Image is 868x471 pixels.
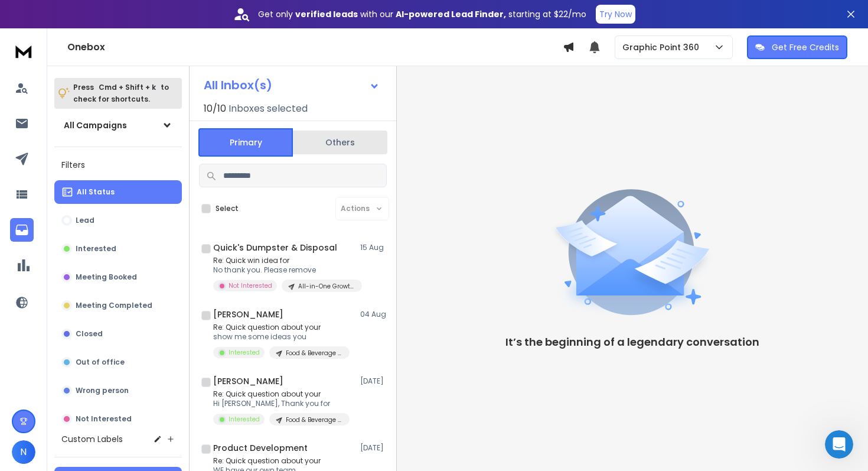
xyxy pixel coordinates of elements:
[185,346,217,358] div: Thanks.
[64,119,127,131] h1: All Campaigns
[360,310,387,319] p: 04 Aug
[67,40,563,54] h1: Onebox
[54,237,182,261] button: Interested
[12,40,35,62] img: logo
[53,189,199,199] div: [PERSON_NAME] joined the conversation
[54,157,182,173] h3: Filters
[145,320,217,332] div: yes, working now
[396,8,506,20] strong: AI-powered Lead Finder,
[76,329,103,339] p: Closed
[12,440,35,464] button: N
[56,380,66,389] button: Upload attachment
[19,238,184,284] div: We’ve fixed the issue, and I can see that the emails are now going out properly. Could you please...
[213,442,308,454] h1: Product Development
[9,89,227,116] div: Rohan says…
[19,220,184,232] div: Hi [PERSON_NAME],
[38,90,50,102] img: Profile image for Rohan
[9,313,227,340] div: Nabi says…
[57,6,74,15] h1: Box
[9,186,227,213] div: Raj says…
[37,380,47,389] button: Gif picker
[599,8,632,20] p: Try Now
[18,380,28,389] button: Emoji picker
[54,209,182,232] button: Lead
[76,216,94,225] p: Lead
[360,376,387,386] p: [DATE]
[198,128,293,157] button: Primary
[204,102,226,116] span: 10 / 10
[213,399,350,408] p: Hi [PERSON_NAME], Thank you for
[213,242,337,254] h1: Quick's Dumpster & Disposal
[229,415,260,424] p: Interested
[175,339,227,365] div: Thanks.
[76,386,129,395] p: Wrong person
[293,129,387,155] button: Others
[229,102,308,116] h3: Inboxes selected
[76,272,137,282] p: Meeting Booked
[213,256,355,265] p: Re: Quick win idea for
[54,265,182,289] button: Meeting Booked
[9,116,194,176] div: Hey [PERSON_NAME],​​Let me look into this. Getting back to you shortly
[136,313,227,339] div: yes, working now
[295,8,358,20] strong: verified leads
[34,7,53,25] img: Profile image for Box
[54,322,182,346] button: Closed
[76,414,132,424] p: Not Interested
[213,456,355,466] p: Re: Quick question about your
[73,82,169,105] p: Press to check for shortcuts.
[360,443,387,453] p: [DATE]
[52,49,217,72] div: when I clicked options area I found the alert something went wrong!
[213,265,355,275] p: No thank you. Please remove
[825,430,853,459] iframe: Intercom live chat
[213,308,283,320] h1: [PERSON_NAME]
[97,80,158,94] span: Cmd + Shift + k
[19,294,116,301] div: [PERSON_NAME] • 16h ago
[203,375,221,394] button: Send a message…
[213,332,350,342] p: show me some ideas you
[622,41,704,53] p: Graphic Point 360
[77,187,115,197] p: All Status
[9,339,227,379] div: Nabi says…
[54,407,182,431] button: Not Interested
[213,389,350,399] p: Re: Quick question about your
[207,5,229,26] div: Close
[213,323,350,332] p: Re: Quick question about your
[194,73,389,97] button: All Inbox(s)
[596,5,635,24] button: Try Now
[9,42,227,89] div: Nabi says…
[204,79,272,91] h1: All Inbox(s)
[19,123,184,169] div: Hey [PERSON_NAME], ​ ​Let me look into this. Getting back to you shortly
[10,355,226,375] textarea: Message…
[213,375,283,387] h1: [PERSON_NAME]
[54,294,182,317] button: Meeting Completed
[286,415,342,424] p: Food & Beverage | [GEOGRAPHIC_DATA]
[505,334,759,350] p: It’s the beginning of a legendary conversation
[54,350,182,374] button: Out of office
[229,281,272,290] p: Not Interested
[61,433,123,445] h3: Custom Labels
[76,244,116,254] p: Interested
[360,243,387,252] p: 15 Aug
[185,5,207,27] button: Home
[9,116,227,186] div: Rohan says…
[57,15,147,27] p: The team can also help
[76,358,125,367] p: Out of office
[772,41,839,53] p: Get Free Credits
[54,379,182,402] button: Wrong person
[38,188,50,200] img: Profile image for Raj
[286,349,342,358] p: Food & Beverage | [GEOGRAPHIC_DATA]
[216,204,239,213] label: Select
[9,213,227,313] div: Raj says…
[298,282,355,291] p: All-in-One Growth Partner Plan
[229,348,260,357] p: Interested
[8,5,30,27] button: go back
[76,301,152,310] p: Meeting Completed
[53,91,199,102] div: [PERSON_NAME] joined the conversation
[747,35,847,59] button: Get Free Credits
[258,8,586,20] p: Get only with our starting at $22/mo
[43,42,227,79] div: when I clicked options area I found the alert something went wrong!
[54,113,182,137] button: All Campaigns
[9,213,194,291] div: Hi [PERSON_NAME],We’ve fixed the issue, and I can see that the emails are now going out properly....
